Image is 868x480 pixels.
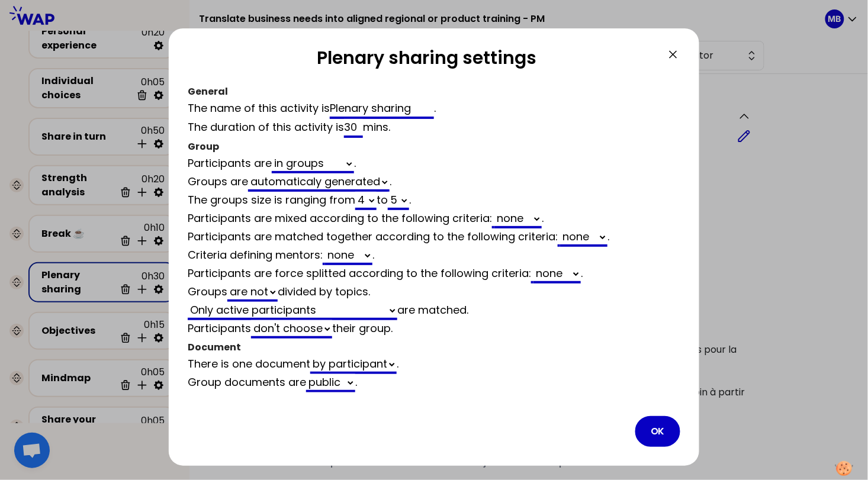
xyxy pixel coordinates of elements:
div: are matched . [188,302,680,320]
span: General [188,85,228,98]
input: infinite [344,119,363,138]
div: Participants are . [188,155,680,173]
span: Document [188,340,241,354]
span: Group [188,140,219,153]
div: Groups are . [188,173,680,192]
div: The groups size is ranging from to . [188,192,680,210]
div: Participants their group . [188,320,680,339]
button: OK [635,416,680,447]
div: Group documents are . [188,374,680,392]
div: Criteria defining mentors: . [188,247,680,265]
h2: Plenary sharing settings [188,47,666,73]
div: The duration of this activity is mins . [188,119,680,138]
div: Participants are mixed according to the following criteria: . [188,210,680,228]
div: Groups divided by topics . [188,284,680,302]
div: Participants are matched together according to the following criteria: . [188,228,680,247]
div: There is one document . [188,356,680,374]
div: Participants are force splitted according to the following criteria: . [188,265,680,284]
div: The name of this activity is . [188,100,680,119]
